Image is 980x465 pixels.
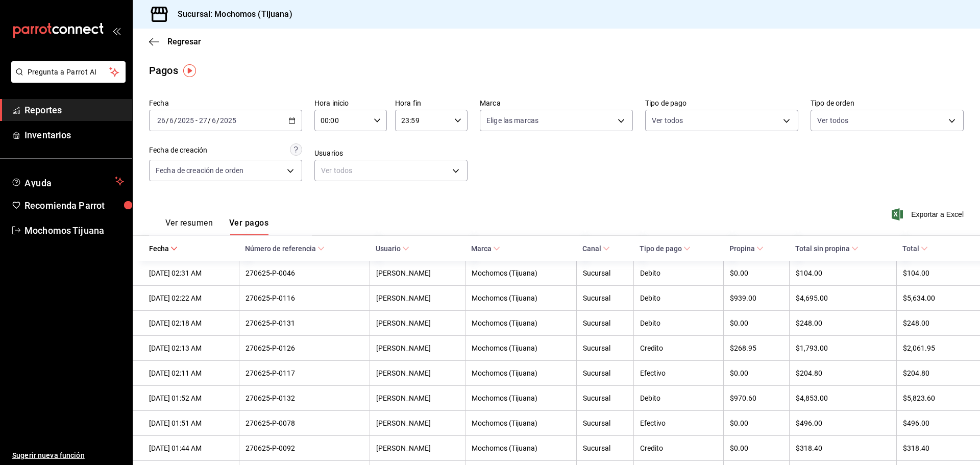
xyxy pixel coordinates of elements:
div: Mochomos (Tijuana) [472,319,570,327]
div: Mochomos (Tijuana) [472,394,570,402]
span: Marca [471,244,500,253]
div: Mochomos (Tijuana) [472,269,570,277]
div: $2,061.95 [903,344,964,352]
a: Pregunta a Parrot AI [7,74,126,85]
div: $318.40 [796,444,890,452]
span: Total [902,244,928,253]
div: $0.00 [730,369,783,377]
div: [PERSON_NAME] [376,269,459,277]
span: Recomienda Parrot [24,199,124,212]
div: $248.00 [796,319,890,327]
label: Tipo de orden [811,100,964,107]
input: -- [169,116,174,125]
span: Número de referencia [245,244,325,253]
button: Exportar a Excel [894,208,964,221]
label: Tipo de pago [645,100,798,107]
input: -- [211,116,216,125]
div: Sucursal [583,394,627,402]
div: 270625-P-0132 [246,394,363,402]
div: $0.00 [730,319,783,327]
span: Ayuda [24,175,111,187]
div: $1,793.00 [796,344,890,352]
button: Regresar [149,37,201,46]
div: $4,695.00 [796,294,890,302]
div: Sucursal [583,419,627,427]
input: ---- [219,116,237,125]
div: [PERSON_NAME] [376,319,459,327]
h3: Sucursal: Mochomos (Tijuana) [169,8,292,20]
div: 270625-P-0131 [246,319,363,327]
div: 270625-P-0092 [246,444,363,452]
label: Hora fin [395,100,468,107]
div: Efectivo [640,419,717,427]
button: Ver resumen [165,218,213,235]
span: Ver todos [652,115,683,126]
div: [DATE] 02:13 AM [149,344,233,352]
div: [PERSON_NAME] [376,344,459,352]
div: $318.40 [903,444,964,452]
span: Fecha de creación de orden [156,165,243,176]
div: Pagos [149,63,178,78]
div: [DATE] 02:22 AM [149,294,233,302]
div: 270625-P-0046 [246,269,363,277]
span: Canal [582,244,610,253]
div: $496.00 [903,419,964,427]
div: $104.00 [903,269,964,277]
div: Sucursal [583,269,627,277]
label: Usuarios [314,150,468,157]
div: 270625-P-0078 [246,419,363,427]
span: / [216,116,219,125]
div: [DATE] 01:51 AM [149,419,233,427]
button: Pregunta a Parrot AI [11,61,126,83]
div: $496.00 [796,419,890,427]
div: [PERSON_NAME] [376,294,459,302]
div: navigation tabs [165,218,268,235]
span: Reportes [24,103,124,117]
div: Debito [640,269,717,277]
label: Fecha [149,100,302,107]
button: open_drawer_menu [112,27,120,35]
div: [PERSON_NAME] [376,444,459,452]
label: Marca [480,100,633,107]
div: Debito [640,294,717,302]
span: Mochomos Tijuana [24,224,124,237]
div: Mochomos (Tijuana) [472,369,570,377]
span: Pregunta a Parrot AI [28,67,110,78]
div: Mochomos (Tijuana) [472,444,570,452]
div: $970.60 [730,394,783,402]
span: / [174,116,177,125]
input: -- [157,116,166,125]
div: Credito [640,344,717,352]
span: Ver todos [817,115,848,126]
div: 270625-P-0117 [246,369,363,377]
div: $0.00 [730,269,783,277]
span: Fecha [149,244,178,253]
div: $5,634.00 [903,294,964,302]
span: Regresar [167,37,201,46]
span: Usuario [376,244,409,253]
div: Mochomos (Tijuana) [472,294,570,302]
div: Mochomos (Tijuana) [472,419,570,427]
div: [PERSON_NAME] [376,419,459,427]
div: $204.80 [903,369,964,377]
div: [DATE] 01:52 AM [149,394,233,402]
div: [DATE] 01:44 AM [149,444,233,452]
div: Sucursal [583,369,627,377]
img: Tooltip marker [183,64,196,77]
span: Sugerir nueva función [12,450,124,461]
div: Fecha de creación [149,145,207,156]
div: [DATE] 02:18 AM [149,319,233,327]
div: $4,853.00 [796,394,890,402]
div: [PERSON_NAME] [376,394,459,402]
div: $939.00 [730,294,783,302]
div: Mochomos (Tijuana) [472,344,570,352]
span: Inventarios [24,128,124,142]
span: Propina [729,244,764,253]
div: Debito [640,394,717,402]
label: Hora inicio [314,100,387,107]
div: Sucursal [583,344,627,352]
div: 270625-P-0126 [246,344,363,352]
div: $204.80 [796,369,890,377]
